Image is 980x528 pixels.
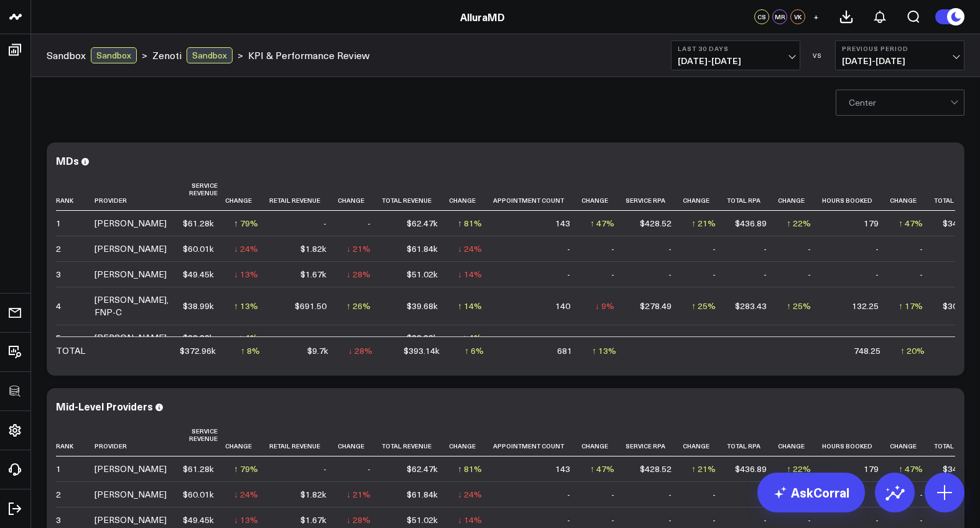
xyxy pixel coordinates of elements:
[234,488,258,501] div: ↓ 24%
[713,331,716,344] div: -
[691,463,716,475] div: ↑ 21%
[626,175,683,211] th: Service Rpa
[180,175,225,211] th: Service Revenue
[920,331,923,344] div: -
[56,514,61,526] div: 3
[338,175,382,211] th: Change
[323,463,326,475] div: -
[56,217,61,229] div: 1
[449,421,493,456] th: Change
[581,175,626,211] th: Change
[713,243,716,255] div: -
[323,217,326,229] div: -
[808,514,811,526] div: -
[778,421,822,456] th: Change
[407,243,438,255] div: $61.84k
[346,514,371,526] div: ↓ 28%
[772,9,787,24] div: MR
[183,463,214,475] div: $61.28k
[458,268,482,280] div: ↓ 14%
[463,331,482,344] div: ↑ 4%
[95,514,167,526] div: [PERSON_NAME]
[407,331,438,344] div: $32.83k
[557,345,572,357] div: 681
[95,243,167,255] div: [PERSON_NAME]
[899,217,923,229] div: ↑ 47%
[678,56,793,66] span: [DATE] - [DATE]
[367,217,371,229] div: -
[764,268,767,280] div: -
[611,488,614,501] div: -
[300,268,326,280] div: $1.67k
[611,514,614,526] div: -
[691,217,716,229] div: ↑ 21%
[757,473,865,512] a: AskCorral
[241,345,260,357] div: ↑ 8%
[943,300,974,312] div: $300.04
[778,175,822,211] th: Change
[555,300,570,312] div: 140
[95,488,167,501] div: [PERSON_NAME]
[790,9,805,24] div: VK
[56,345,85,357] div: TOTAL
[56,331,61,344] div: 5
[458,300,482,312] div: ↑ 14%
[346,268,371,280] div: ↓ 28%
[248,49,369,62] a: KPI & Performance Review
[581,421,626,456] th: Change
[668,268,672,280] div: -
[180,345,216,357] div: $372.96k
[234,463,258,475] div: ↑ 79%
[555,463,570,475] div: 143
[382,421,449,456] th: Total Revenue
[890,421,934,456] th: Change
[152,49,182,62] a: Zenoti
[95,294,169,318] div: [PERSON_NAME], FNP-C
[307,345,328,357] div: $9.7k
[822,421,890,456] th: Hours Booked
[300,514,326,526] div: $1.67k
[567,488,570,501] div: -
[407,488,438,501] div: $61.84k
[671,40,800,70] button: Last 30 Days[DATE]-[DATE]
[458,514,482,526] div: ↓ 14%
[346,243,371,255] div: ↓ 21%
[735,300,767,312] div: $283.43
[47,47,147,63] div: >
[595,300,614,312] div: ↓ 9%
[813,12,819,21] span: +
[899,300,923,312] div: ↑ 17%
[678,45,793,52] b: Last 30 Days
[407,217,438,229] div: $62.47k
[920,243,923,255] div: -
[590,463,614,475] div: ↑ 47%
[460,10,505,24] a: AlluraMD
[864,463,879,475] div: 179
[183,300,214,312] div: $38.99k
[56,243,61,255] div: 2
[787,463,811,475] div: ↑ 22%
[683,421,727,456] th: Change
[225,421,269,456] th: Change
[183,331,214,344] div: $32.83k
[404,345,440,357] div: $393.14k
[808,243,811,255] div: -
[234,514,258,526] div: ↓ 13%
[842,56,958,66] span: [DATE] - [DATE]
[234,217,258,229] div: ↑ 79%
[943,217,974,229] div: $349.02
[458,488,482,501] div: ↓ 24%
[611,331,614,344] div: -
[876,268,879,280] div: -
[943,463,974,475] div: $349.02
[180,421,225,456] th: Service Revenue
[234,300,258,312] div: ↑ 13%
[727,175,778,211] th: Total Rpa
[183,243,214,255] div: $60.01k
[567,514,570,526] div: -
[493,175,581,211] th: Appointment Count
[808,9,823,24] button: +
[458,217,482,229] div: ↑ 81%
[465,345,484,357] div: ↑ 6%
[225,175,269,211] th: Change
